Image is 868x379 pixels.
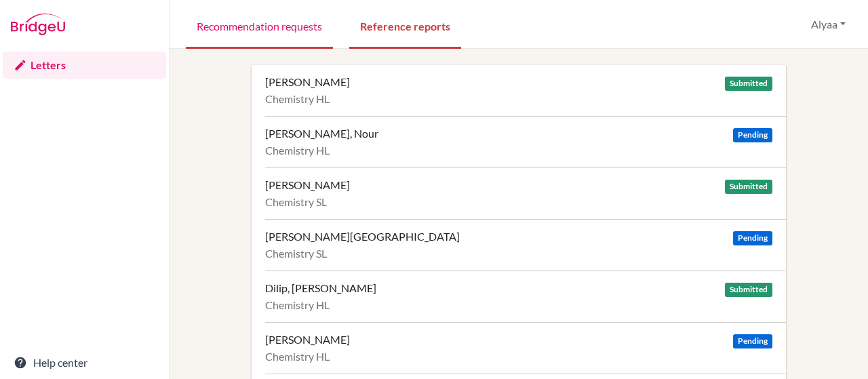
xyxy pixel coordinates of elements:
[265,350,772,363] div: Chemistry HL
[265,322,786,374] a: [PERSON_NAME] Pending Chemistry HL
[265,167,786,219] a: [PERSON_NAME] Submitted Chemistry SL
[265,92,772,106] div: Chemistry HL
[265,333,350,346] div: [PERSON_NAME]
[265,195,772,209] div: Chemistry SL
[733,334,772,348] span: Pending
[265,144,772,157] div: Chemistry HL
[3,52,166,79] a: Letters
[265,230,460,243] div: [PERSON_NAME][GEOGRAPHIC_DATA]
[11,14,65,35] img: Bridge-U
[733,128,772,142] span: Pending
[805,12,852,37] button: Alyaa
[725,180,772,194] span: Submitted
[265,116,786,167] a: [PERSON_NAME], Nour Pending Chemistry HL
[265,271,786,322] a: Dilip, [PERSON_NAME] Submitted Chemistry HL
[265,178,350,192] div: [PERSON_NAME]
[725,283,772,297] span: Submitted
[349,2,461,49] a: Reference reports
[733,231,772,245] span: Pending
[3,349,166,376] a: Help center
[186,2,333,49] a: Recommendation requests
[265,298,772,312] div: Chemistry HL
[265,65,786,116] a: [PERSON_NAME] Submitted Chemistry HL
[265,219,786,271] a: [PERSON_NAME][GEOGRAPHIC_DATA] Pending Chemistry SL
[265,127,378,140] div: [PERSON_NAME], Nour
[265,281,376,295] div: Dilip, [PERSON_NAME]
[725,77,772,91] span: Submitted
[265,75,350,89] div: [PERSON_NAME]
[265,247,772,260] div: Chemistry SL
